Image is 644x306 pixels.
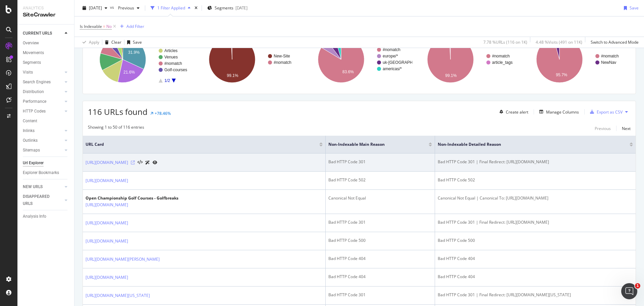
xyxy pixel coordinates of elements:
a: Outlinks [23,137,63,144]
div: Analytics [23,5,69,11]
text: americas/* [383,67,402,71]
button: Next [622,124,631,132]
a: Visits [23,69,63,76]
div: CURRENT URLS [23,30,52,37]
div: Switch to Advanced Mode [591,39,639,45]
div: Bad HTTP Code 500 [328,237,432,244]
div: Bad HTTP Code 301 | Final Redirect: [URL][DOMAIN_NAME] [438,219,633,225]
div: Bad HTTP Code 301 [328,219,432,225]
a: Url Explorer [23,160,69,167]
div: 1 Filter Applied [157,5,185,11]
button: Previous [115,3,142,13]
div: Content [23,118,37,125]
div: Apply [89,39,99,45]
span: Non-Indexable Main Reason [328,141,419,147]
button: Switch to Advanced Mode [588,37,639,48]
a: Distribution [23,88,63,95]
div: A chart. [88,30,194,89]
span: vs [110,4,115,10]
svg: A chart. [416,30,522,89]
div: Bad HTTP Code 301 | Final Redirect: [URL][DOMAIN_NAME] [438,159,633,165]
div: Save [133,39,142,45]
div: SiteCrawler [23,11,69,19]
span: 116 URLs found [88,106,148,117]
button: [DATE] [80,3,110,13]
div: Analysis Info [23,213,46,220]
div: Save [630,5,639,11]
button: View HTML Source [138,160,143,165]
div: Bad HTTP Code 502 [438,177,633,183]
text: 95.7% [556,73,568,77]
div: Clear [111,39,121,45]
a: Visit Online Page [131,161,135,165]
div: times [193,5,199,11]
text: NewNav [601,60,616,65]
div: Bad HTTP Code 404 [438,274,633,280]
button: Save [621,3,639,13]
text: Golf-courses [164,68,187,72]
div: Bad HTTP Code 500 [438,237,633,244]
text: europe/* [383,54,398,58]
div: Bad HTTP Code 301 | Final Redirect: [URL][DOMAIN_NAME][US_STATE] [438,292,633,298]
a: HTTP Codes [23,108,63,115]
text: 99.1% [227,73,238,78]
text: 31.9% [128,50,140,55]
a: AI Url Details [145,159,150,166]
a: Inlinks [23,127,63,134]
span: 2025 Sep. 21st [89,5,102,11]
a: Sitemaps [23,147,63,154]
a: [URL][DOMAIN_NAME] [86,159,128,166]
text: Venues [164,55,178,59]
div: Manage Columns [546,109,579,115]
div: Next [622,126,631,131]
a: Analysis Info [23,213,69,220]
div: Canonical Not Equal [328,195,432,201]
a: Performance [23,98,63,105]
div: Outlinks [23,137,38,144]
a: [URL][DOMAIN_NAME] [86,274,128,281]
div: Movements [23,49,44,56]
text: 1/2 [164,78,170,83]
span: = [103,24,105,29]
div: A chart. [197,30,303,89]
a: [URL][DOMAIN_NAME] [86,202,128,208]
a: NEW URLS [23,183,63,190]
button: Segments[DATE] [205,3,250,13]
div: 4.48 % Visits ( 491 on 11K ) [536,39,582,45]
text: #nomatch [383,47,400,52]
text: Articles [164,48,177,53]
div: DISAPPEARED URLS [23,193,57,207]
div: Overview [23,40,39,47]
button: Export as CSV [587,106,623,117]
div: +78.46% [155,111,171,116]
span: Is Indexable [80,24,102,29]
a: CURRENT URLS [23,30,63,37]
a: [URL][DOMAIN_NAME] [86,177,128,184]
text: #nomatch [492,54,510,58]
div: A chart. [306,30,412,89]
div: Search Engines [23,79,51,86]
a: [URL][DOMAIN_NAME] [86,238,128,245]
span: Segments [215,5,233,11]
div: Performance [23,98,46,105]
span: No [106,22,112,31]
div: Add Filter [126,24,144,29]
button: 1 Filter Applied [148,3,193,13]
div: Create alert [506,109,528,115]
text: #nomatch [164,61,182,66]
a: URL Inspection [153,159,157,166]
div: Open Championship Golf Courses - Golfbreaks [86,195,178,201]
div: Showing 1 to 50 of 116 entries [88,124,144,132]
div: Explorer Bookmarks [23,169,59,176]
div: Canonical Not Equal | Canonical To: [URL][DOMAIN_NAME] [438,195,633,201]
button: Save [124,37,142,48]
a: [URL][DOMAIN_NAME] [86,220,128,226]
iframe: Intercom live chat [621,283,637,299]
span: URL Card [86,141,318,147]
div: Bad HTTP Code 404 [328,256,432,262]
button: Apply [80,37,99,48]
div: Previous [595,126,611,131]
div: Distribution [23,88,44,95]
div: Bad HTTP Code 502 [328,177,432,183]
a: Overview [23,40,69,47]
